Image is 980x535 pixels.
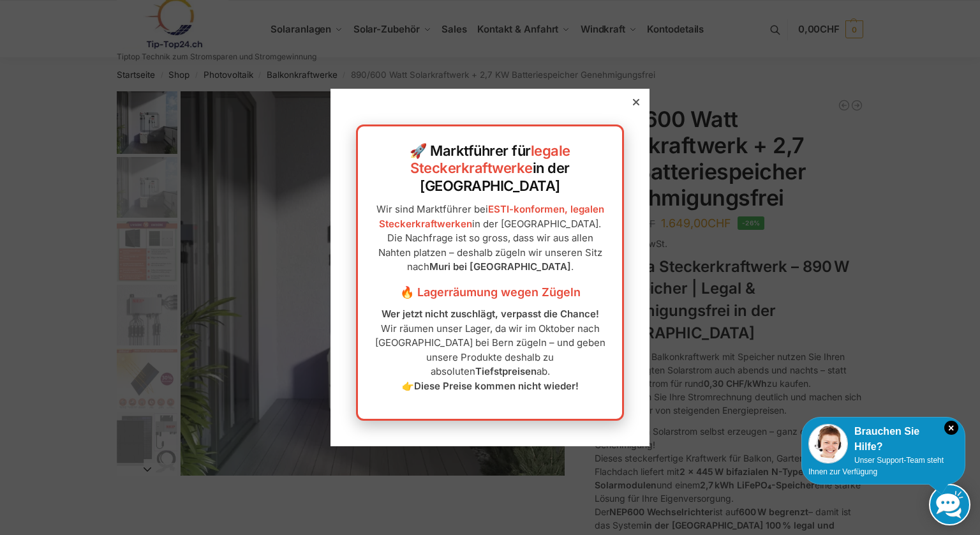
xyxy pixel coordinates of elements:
[371,284,609,301] h3: 🔥 Lagerräumung wegen Zügeln
[382,308,599,320] strong: Wer jetzt nicht zuschlägt, verpasst die Chance!
[379,203,604,230] a: ESTI-konformen, legalen Steckerkraftwerken
[414,380,579,392] strong: Diese Preise kommen nicht wieder!
[808,456,944,476] span: Unser Support-Team steht Ihnen zur Verfügung
[944,421,958,435] i: Schließen
[808,424,958,455] div: Brauchen Sie Hilfe?
[371,307,609,393] p: Wir räumen unser Lager, da wir im Oktober nach [GEOGRAPHIC_DATA] bei Bern zügeln – und geben unse...
[475,365,537,377] strong: Tiefstpreisen
[429,260,571,273] strong: Muri bei [GEOGRAPHIC_DATA]
[371,142,609,195] h2: 🚀 Marktführer für in der [GEOGRAPHIC_DATA]
[371,202,609,275] p: Wir sind Marktführer bei in der [GEOGRAPHIC_DATA]. Die Nachfrage ist so gross, dass wir aus allen...
[808,424,848,463] img: Customer service
[410,142,570,177] a: legale Steckerkraftwerke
